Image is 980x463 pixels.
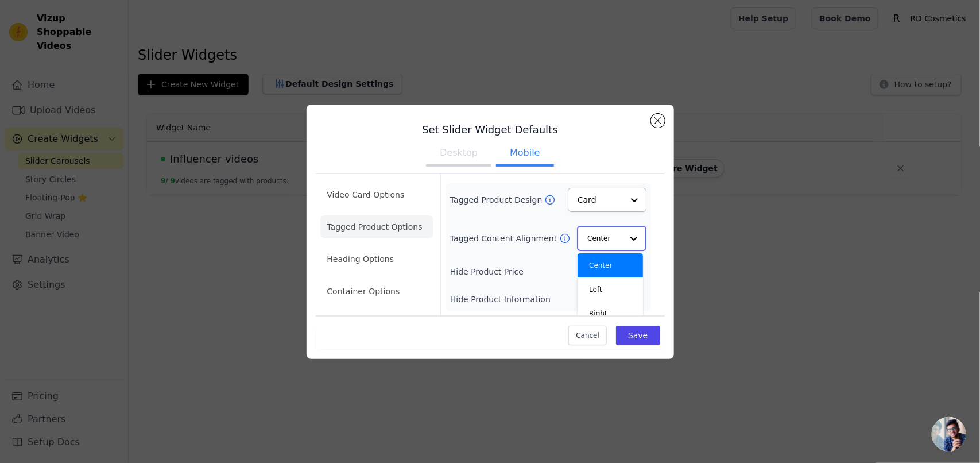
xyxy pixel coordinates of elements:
label: Hide Product Information [450,294,581,305]
button: Desktop [426,141,491,167]
h3: Set Slider Widget Defaults [316,123,665,137]
div: Left [578,277,643,302]
label: Tagged Content Alignment [450,233,559,244]
div: Center [578,253,643,277]
label: Hide Product Price [450,266,581,277]
div: Open chat [932,417,966,452]
button: Close modal [651,114,665,128]
li: Video Card Options [320,183,433,206]
div: Right [578,302,643,326]
button: Save [616,326,660,345]
li: Tagged Product Options [320,215,433,238]
button: Cancel [568,326,607,345]
button: Mobile [496,141,553,167]
label: Tagged Product Design [450,194,544,206]
li: Container Options [320,280,433,303]
li: Heading Options [320,248,433,271]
